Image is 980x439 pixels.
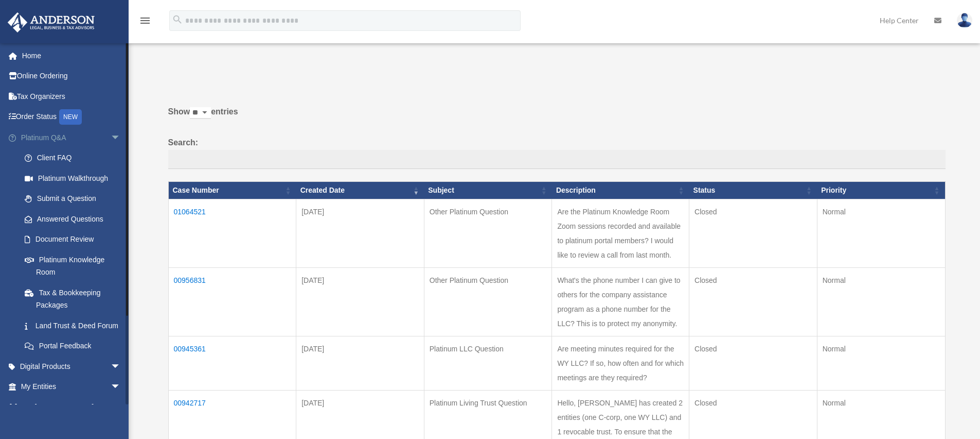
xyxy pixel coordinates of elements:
td: Normal [817,267,945,336]
span: arrow_drop_down [111,377,131,398]
a: Portal Feedback [14,336,136,357]
i: menu [139,14,151,27]
td: 00956831 [168,267,296,336]
a: Land Trust & Deed Forum [14,315,136,336]
a: Submit a Question [14,189,136,209]
td: Closed [689,267,817,336]
i: search [172,14,183,25]
th: Description: activate to sort column ascending [552,182,689,199]
a: Platinum Q&Aarrow_drop_down [7,127,136,148]
a: Online Ordering [7,66,136,87]
a: Tax & Bookkeeping Packages [14,282,136,315]
a: Platinum Walkthrough [14,168,136,189]
th: Priority: activate to sort column ascending [817,182,945,199]
a: Answered Questions [14,209,131,229]
td: 01064521 [168,199,296,267]
input: Search: [168,150,946,170]
a: Client FAQ [14,148,136,168]
a: Document Review [14,229,136,250]
span: arrow_drop_down [111,397,131,418]
select: Showentries [190,107,211,119]
td: [DATE] [296,267,424,336]
td: Normal [817,336,945,390]
td: Other Platinum Question [424,199,552,267]
td: What's the phone number I can give to others for the company assistance program as a phone number... [552,267,689,336]
a: Order StatusNEW [7,107,136,128]
label: Search: [168,136,946,170]
a: Digital Productsarrow_drop_down [7,356,136,377]
td: 00945361 [168,336,296,390]
td: Closed [689,199,817,267]
td: Closed [689,336,817,390]
td: Other Platinum Question [424,267,552,336]
label: Show entries [168,105,946,129]
a: Home [7,45,136,66]
th: Created Date: activate to sort column ascending [296,182,424,199]
a: My [PERSON_NAME] Teamarrow_drop_down [7,397,136,417]
img: User Pic [957,13,972,28]
td: [DATE] [296,199,424,267]
th: Case Number: activate to sort column ascending [168,182,296,199]
td: Are the Platinum Knowledge Room Zoom sessions recorded and available to platinum portal members? ... [552,199,689,267]
img: Anderson Advisors Platinum Portal [5,12,98,32]
th: Subject: activate to sort column ascending [424,182,552,199]
a: My Entitiesarrow_drop_down [7,377,136,397]
a: Tax Organizers [7,86,136,107]
a: Platinum Knowledge Room [14,249,136,282]
a: menu [139,18,151,27]
td: [DATE] [296,336,424,390]
div: NEW [59,109,82,125]
span: arrow_drop_down [111,127,131,148]
td: Platinum LLC Question [424,336,552,390]
td: Are meeting minutes required for the WY LLC? If so, how often and for which meetings are they req... [552,336,689,390]
span: arrow_drop_down [111,356,131,377]
th: Status: activate to sort column ascending [689,182,817,199]
td: Normal [817,199,945,267]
